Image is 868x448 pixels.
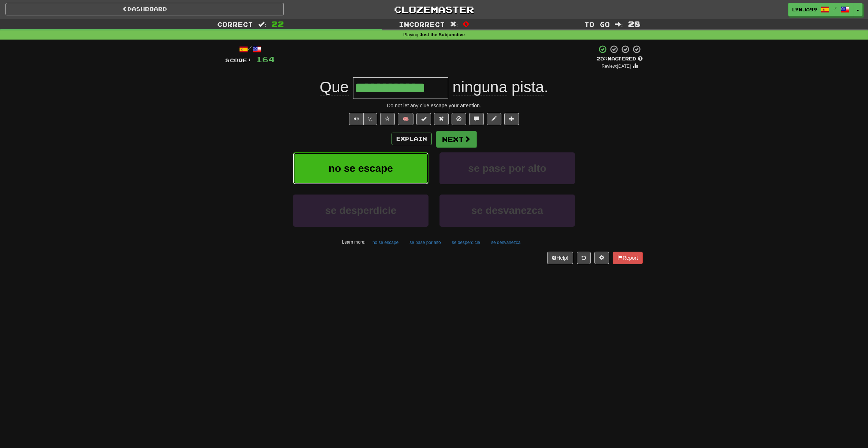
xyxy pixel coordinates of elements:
[217,21,253,28] span: Correct
[448,78,548,96] span: .
[602,64,631,69] small: Review: [DATE]
[320,78,349,96] span: Que
[420,32,465,37] strong: Just the Subjunctive
[439,195,575,226] button: se desvanezca
[398,113,413,125] button: 🧠
[788,3,853,16] a: Lynja99 /
[293,195,429,226] button: se desperdicie
[448,237,484,248] button: se desperdicie
[368,237,403,248] button: no se escape
[463,19,469,28] span: 0
[436,131,477,148] button: Next
[295,3,573,16] a: Clozemaster
[597,56,643,62] div: Mastered
[399,21,445,28] span: Incorrect
[597,56,608,62] span: 25 %
[471,205,543,216] span: se desvanezca
[439,152,575,184] button: se pase por alto
[405,237,445,248] button: se pase por alto
[452,113,466,125] button: Ignore sentence (alt+i)
[792,6,817,13] span: Lynja99
[628,19,641,28] span: 28
[615,21,623,27] span: :
[258,21,266,27] span: :
[487,113,501,125] button: Edit sentence (alt+d)
[833,6,837,11] span: /
[225,57,252,63] span: Score:
[547,252,573,264] button: Help!
[348,113,377,125] div: Text-to-speech controls
[577,252,591,264] button: Round history (alt+y)
[392,133,432,145] button: Explain
[225,45,275,54] div: /
[325,205,397,216] span: se desperdicie
[416,113,431,125] button: Set this sentence to 100% Mastered (alt+m)
[225,102,643,109] div: Do not let any clue escape your attention.
[584,21,610,28] span: To go
[271,19,284,28] span: 22
[512,78,544,96] span: pista
[363,113,377,125] button: ½
[434,113,449,125] button: Reset to 0% Mastered (alt+r)
[349,113,364,125] button: Play sentence audio (ctl+space)
[293,152,429,184] button: no se escape
[329,163,393,174] span: no se escape
[380,113,395,125] button: Favorite sentence (alt+f)
[469,113,484,125] button: Discuss sentence (alt+u)
[450,21,458,27] span: :
[613,252,643,264] button: Report
[5,3,284,15] a: Dashboard
[487,237,524,248] button: se desvanezca
[504,113,519,125] button: Add to collection (alt+a)
[256,55,275,64] span: 164
[342,240,366,245] small: Learn more:
[468,163,546,174] span: se pase por alto
[453,78,507,96] span: ninguna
